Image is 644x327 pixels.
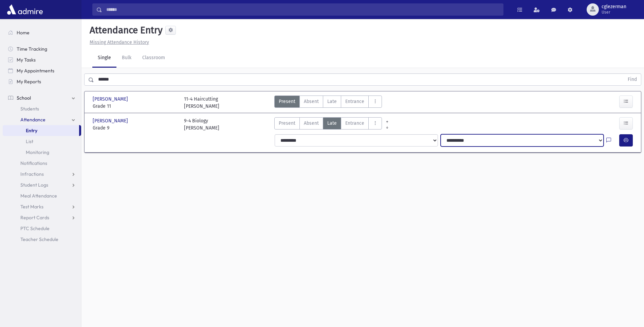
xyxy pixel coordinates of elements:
a: My Tasks [3,54,81,65]
span: Grade 9 [93,124,177,132]
a: Bulk [116,49,137,68]
a: Students [3,103,81,114]
a: My Reports [3,76,81,87]
a: School [3,92,81,103]
span: My Tasks [17,57,36,63]
span: Entry [26,127,37,134]
span: [PERSON_NAME] [93,117,129,124]
span: Present [279,120,295,127]
div: 9-4 Biology [PERSON_NAME] [184,117,219,132]
a: Attendance [3,114,81,125]
a: My Appointments [3,65,81,76]
a: Home [3,27,81,38]
span: Home [17,30,30,36]
u: Missing Attendance History [90,39,149,45]
input: Search [102,3,503,16]
a: Report Cards [3,212,81,223]
span: Student Logs [20,182,48,188]
span: My Appointments [17,68,54,74]
a: Classroom [137,49,170,68]
span: Teacher Schedule [20,236,58,242]
a: Meal Attendance [3,190,81,201]
div: AttTypes [274,117,382,132]
a: Student Logs [3,179,81,190]
span: cglezerman [602,4,626,10]
a: List [3,136,81,147]
span: List [26,138,33,144]
a: Entry [3,125,79,136]
div: 11-4 Haircutting [PERSON_NAME] [184,96,219,110]
span: Absent [304,120,319,127]
a: Infractions [3,169,81,179]
span: Present [279,98,295,105]
span: Attendance [20,117,45,123]
a: Time Tracking [3,44,81,54]
span: My Reports [17,79,41,85]
span: Notifications [20,160,47,166]
span: Test Marks [20,204,43,210]
span: Infractions [20,171,44,177]
span: Report Cards [20,214,49,221]
span: Grade 11 [93,103,177,110]
img: AdmirePro [5,3,44,16]
button: Find [624,74,641,85]
a: Notifications [3,158,81,169]
a: PTC Schedule [3,223,81,234]
span: [PERSON_NAME] [93,96,129,103]
a: Teacher Schedule [3,234,81,245]
div: AttTypes [274,96,382,110]
span: School [17,95,31,101]
span: Entrance [345,120,364,127]
span: Late [327,98,337,105]
span: Time Tracking [17,46,47,52]
span: User [602,10,626,15]
span: Absent [304,98,319,105]
a: Missing Attendance History [87,39,149,45]
a: Test Marks [3,201,81,212]
span: Entrance [345,98,364,105]
h5: Attendance Entry [87,24,163,36]
span: Meal Attendance [20,193,57,199]
span: Late [327,120,337,127]
a: Single [92,49,116,68]
a: Monitoring [3,147,81,158]
span: PTC Schedule [20,225,50,231]
span: Students [20,106,39,112]
span: Monitoring [26,149,49,155]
